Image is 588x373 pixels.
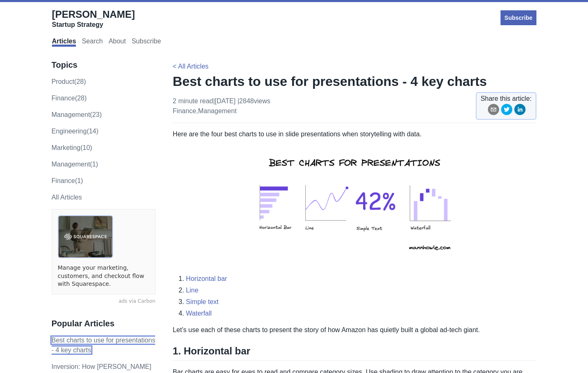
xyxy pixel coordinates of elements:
a: Subscribe [501,10,537,26]
img: ads via Carbon [58,215,113,258]
a: Simple text [186,298,219,305]
button: twitter [501,104,512,118]
a: All Articles [52,194,82,201]
span: Share this article: [481,94,532,104]
a: Articles [52,38,76,47]
h1: Best charts to use for presentations - 4 key charts [173,73,537,90]
h3: Popular Articles [52,318,156,329]
a: marketing(10) [52,144,92,151]
h3: Topics [52,60,156,70]
a: < All Articles [173,63,209,70]
button: linkedin [514,104,526,118]
a: management(23) [52,111,102,118]
div: Startup Strategy [52,21,135,29]
a: [PERSON_NAME]Startup Strategy [52,8,135,29]
a: finance [173,107,196,114]
span: | 2848 views [237,97,270,105]
a: management [198,107,236,114]
a: Best charts to use for presentations - 4 key charts [52,337,156,354]
p: 2 minute read | [DATE] , [173,96,271,116]
a: product(28) [52,78,86,85]
a: About [109,38,126,47]
a: Waterfall [186,310,212,317]
h2: 1. Horizontal bar [173,345,537,361]
p: Here are the four best charts to use in slide presentations when storytelling with data. [173,129,537,267]
a: engineering(14) [52,128,99,135]
p: Let’s use each of these charts to present the story of how Amazon has quietly built a global ad-t... [173,325,537,335]
a: finance(28) [52,95,87,102]
a: Finance(1) [52,177,83,184]
img: best chart presentaion [248,139,460,267]
a: Subscribe [132,38,161,47]
a: ads via Carbon [52,298,156,305]
span: [PERSON_NAME] [52,9,135,20]
a: Line [186,287,198,294]
a: Horizontal bar [186,275,227,282]
a: Manage your marketing, customers, and checkout flow with Squarespace. [58,264,149,288]
button: email [488,104,499,118]
a: Management(1) [52,161,98,168]
a: Search [82,38,103,47]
